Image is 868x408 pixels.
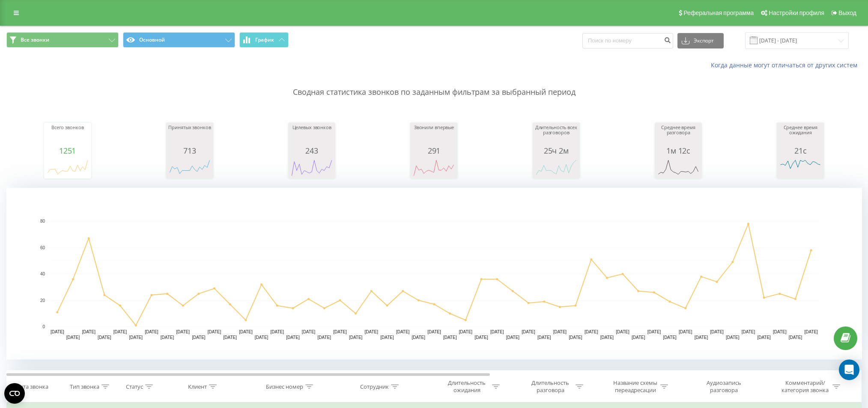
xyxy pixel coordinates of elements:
div: 1251 [46,146,89,155]
div: Статус [126,383,143,390]
text: [DATE] [695,335,708,340]
svg: A chart. [657,155,700,181]
text: [DATE] [474,335,488,340]
span: Настройки профиля [769,9,824,16]
div: Дата звонка [16,383,48,390]
text: [DATE] [537,335,551,340]
text: [DATE] [271,329,284,334]
text: [DATE] [145,329,158,334]
span: Реферальная программа [683,9,754,16]
text: [DATE] [82,329,95,334]
div: Среднее время разговора [657,125,700,146]
div: A chart. [535,155,578,181]
div: Название схемы переадресации [612,379,658,394]
text: [DATE] [773,329,787,334]
text: [DATE] [804,329,818,334]
text: [DATE] [192,335,206,340]
text: [DATE] [632,335,645,340]
div: 713 [168,146,211,155]
text: [DATE] [789,335,802,340]
button: График [239,32,289,48]
text: 60 [40,245,45,250]
text: [DATE] [553,329,567,334]
text: [DATE] [286,335,300,340]
text: [DATE] [255,335,268,340]
div: Звонили впервые [412,125,455,146]
button: Экспорт [677,33,724,48]
svg: A chart. [412,155,455,181]
span: График [255,37,274,43]
a: Когда данные могут отличаться от других систем [711,61,862,69]
text: [DATE] [365,329,379,334]
div: Принятых звонков [168,125,211,146]
svg: A chart. [779,155,822,181]
text: [DATE] [726,335,740,340]
text: [DATE] [710,329,724,334]
text: [DATE] [443,335,457,340]
div: Open Intercom Messenger [839,360,859,380]
text: 0 [42,324,45,329]
text: [DATE] [742,329,755,334]
text: [DATE] [412,335,426,340]
text: [DATE] [349,335,363,340]
div: Бизнес номер [266,383,303,390]
text: [DATE] [600,335,614,340]
div: Клиент [188,383,207,390]
text: [DATE] [396,329,410,334]
svg: A chart. [6,188,862,360]
text: [DATE] [66,335,80,340]
text: [DATE] [647,329,661,334]
div: Всего звонков [46,125,89,146]
text: [DATE] [585,329,598,334]
div: Длительность разговора [528,379,573,394]
text: [DATE] [569,335,582,340]
text: 80 [40,219,45,224]
text: [DATE] [239,329,253,334]
text: [DATE] [302,329,316,334]
text: 20 [40,298,45,303]
text: [DATE] [506,335,520,340]
div: 291 [412,146,455,155]
text: [DATE] [113,329,127,334]
text: 40 [40,272,45,276]
svg: A chart. [290,155,333,181]
button: Все звонки [6,32,119,48]
div: 1м 12с [657,146,700,155]
div: Аудиозапись разговора [696,379,752,394]
button: Основной [123,32,235,48]
div: Длительность ожидания [444,379,490,394]
text: [DATE] [427,329,441,334]
svg: A chart. [168,155,211,181]
svg: A chart. [46,155,89,181]
div: Длительность всех разговоров [535,125,578,146]
text: [DATE] [380,335,394,340]
div: Среднее время ожидания [779,125,822,146]
div: 25ч 2м [535,146,578,155]
div: 243 [290,146,333,155]
text: [DATE] [161,335,174,340]
text: [DATE] [318,335,331,340]
text: [DATE] [51,329,64,334]
text: [DATE] [490,329,504,334]
text: [DATE] [176,329,190,334]
text: [DATE] [522,329,535,334]
input: Поиск по номеру [582,33,673,48]
text: [DATE] [333,329,347,334]
text: [DATE] [679,329,692,334]
span: Выход [838,9,856,16]
div: Целевых звонков [290,125,333,146]
text: [DATE] [129,335,143,340]
text: [DATE] [663,335,677,340]
text: [DATE] [616,329,629,334]
span: Все звонки [21,36,49,43]
div: 21с [779,146,822,155]
p: Сводная статистика звонков по заданным фильтрам за выбранный период [6,70,862,98]
div: Комментарий/категория звонка [780,379,830,394]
